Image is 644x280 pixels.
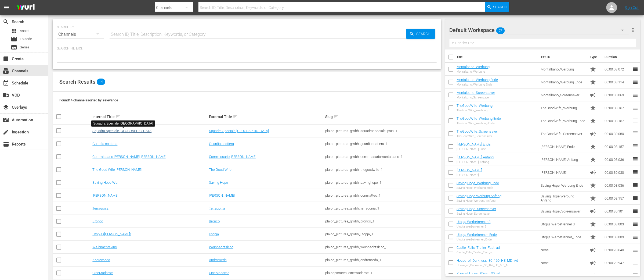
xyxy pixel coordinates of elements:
[209,245,233,249] a: Weihnachtskino
[457,220,491,224] a: Utopja Werbetrenner 3
[457,238,497,241] div: Utopja Werbetrenner_Ende
[603,114,632,127] td: 00:00:03.157
[590,118,596,124] span: Promo
[209,271,229,275] a: CineMadame
[539,63,588,76] td: Montalbano_Werbung
[11,44,17,51] span: Series
[625,5,639,10] a: Sign Out
[539,153,588,166] td: [PERSON_NAME] Anfang
[457,251,500,254] div: Castle_Falls_Trailer_Fast_ad
[325,129,440,133] div: plaion_pictures_gmbh_squadraspecialelipsia_1
[539,76,588,88] td: Montalbano_Werbung Ende
[632,246,639,253] span: reorder
[590,260,596,266] span: Ad
[20,28,29,34] span: Asset
[209,219,220,223] a: Bronco
[590,143,596,150] span: Promo
[590,195,596,201] span: Promo
[325,206,440,210] div: plaion_pictures_gmbh_terragonia_1
[414,29,435,39] span: Search
[603,88,632,101] td: 00:00:30.063
[603,243,632,256] td: 00:00:28.640
[3,117,9,123] span: Automation
[457,142,491,146] a: [PERSON_NAME] Ende
[3,141,9,147] span: Reports
[590,247,596,253] span: Ad
[485,2,509,12] button: Search
[496,25,505,36] span: 27
[632,91,639,98] span: reorder
[590,234,596,240] span: Promo
[539,243,588,256] td: None
[603,76,632,88] td: 00:00:03.114
[457,116,501,120] a: TheGoodWife_Werbung Ende
[539,192,588,205] td: Saving Hope Werbung Anfang
[603,179,632,192] td: 00:00:03.036
[93,121,153,126] div: Squadra Speciale [GEOGRAPHIC_DATA]
[632,221,639,227] span: reorder
[92,155,166,159] a: Commissario [PERSON_NAME] [PERSON_NAME]
[539,205,588,218] td: Saving Hope_Screensaver
[97,79,105,85] span: 14
[590,156,596,163] span: Promo
[92,193,118,197] a: [PERSON_NAME]
[632,130,639,137] span: reorder
[457,199,502,203] div: Saving Hope Werbung Anfang
[603,127,632,140] td: 00:00:30.080
[603,256,632,269] td: 00:00:29.947
[587,49,602,65] th: Type
[209,258,227,262] a: Andromeda
[539,114,588,127] td: TheGoodWife_Werbung Ende
[590,105,596,111] span: Promo
[590,130,596,137] span: Ad
[603,205,632,218] td: 00:00:30.101
[590,79,596,85] span: Promo
[457,134,498,138] div: TheGoodWife_Screensaver
[3,4,10,11] span: menu
[209,206,225,210] a: Terragonia
[59,98,118,102] span: Found 14 channels sorted by: relevance
[603,140,632,153] td: 00:00:03.157
[457,212,497,215] div: Saving Hope_Screensaver
[457,225,491,228] div: Utopja Werbetrenner 3
[209,232,219,236] a: Utopja
[11,28,17,34] span: Asset
[539,88,588,101] td: Montalbano_Screensaver
[457,91,495,95] a: Montalbano_Screensaver
[92,180,119,185] a: Saving Hope Wurl
[92,168,142,172] a: The Good Wife [PERSON_NAME]
[92,114,207,120] div: Internal Title
[457,96,495,99] div: Montalbano_Screensaver
[406,29,435,39] button: Search
[325,114,440,120] div: Slug
[457,78,498,82] a: Montalbano_Werbung Ende
[57,46,437,51] p: Search Filters:
[457,271,501,275] a: Kosmetik_des_Bösen_30_ad
[602,49,634,65] th: Duration
[59,79,95,85] span: Search Results
[209,155,256,159] a: Commissario [PERSON_NAME]
[632,233,639,240] span: reorder
[457,83,498,86] div: Montalbano_Werbung Ende
[209,114,324,120] div: External Title
[539,166,588,179] td: [PERSON_NAME]
[457,65,490,69] a: Montalbano_Werbung
[13,1,39,14] img: ans4CAIJ8jUAAAAAAAAAAAAAAAAAAAAAAAAgQb4GAAAAAAAAAAAAAAAAAAAAAAAAJMjXAAAAAAAAAAAAAAAAAAAAAAAAgAT5G...
[539,179,588,192] td: Saving Hope_Werbung Ende
[603,101,632,114] td: 00:00:03.157
[539,231,588,243] td: Utopja Werbetrenner_Ende
[590,221,596,227] span: Promo
[539,101,588,114] td: TheGoodWife_Werbung
[603,218,632,231] td: 00:00:03.003
[325,193,440,197] div: plaion_pictures_gmbh_donmatteo_1
[590,272,596,279] span: Ad
[3,68,9,74] span: Channels
[603,192,632,205] td: 00:00:03.157
[632,259,639,266] span: reorder
[325,271,440,275] div: plaionpictures_cinemadame_1
[632,156,639,162] span: reorder
[325,245,440,249] div: plaion_pictures_gmbh_weihnachtskino_1
[603,231,632,243] td: 00:00:03.003
[209,142,234,146] a: Guardia costiera
[630,27,636,33] span: more_vert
